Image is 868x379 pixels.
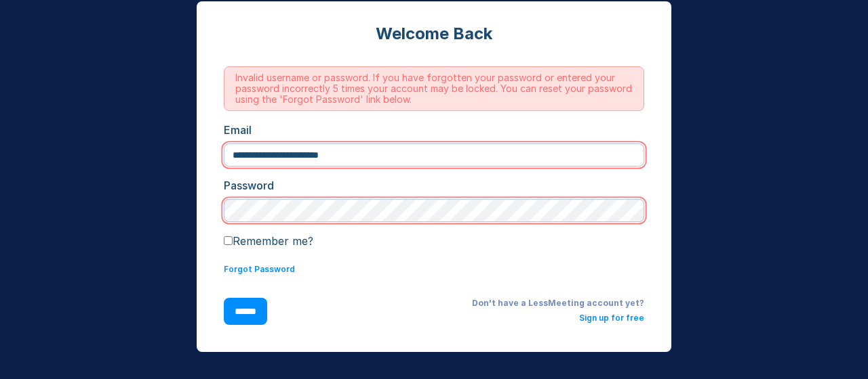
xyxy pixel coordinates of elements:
[579,313,644,323] a: Sign up for free
[224,236,233,245] input: Remember me?
[289,298,644,309] div: Don't have a LessMeeting account yet?
[224,264,295,274] a: Forgot Password
[224,23,644,45] div: Welcome Back
[224,234,313,248] label: Remember me?
[224,177,644,194] div: Password
[224,66,644,111] span: Invalid username or password. If you have forgotten your password or entered your password incorr...
[224,122,644,138] div: Email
